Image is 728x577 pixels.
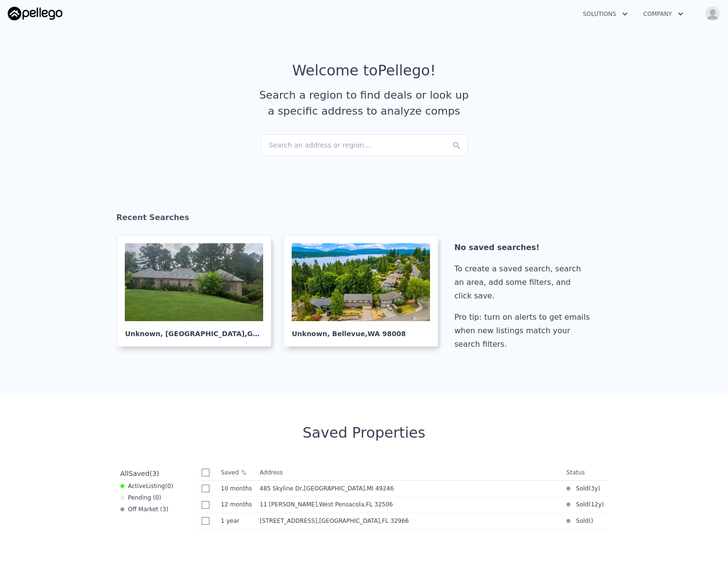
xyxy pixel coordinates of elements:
div: Search an address or region... [261,134,468,156]
span: ) [602,501,604,508]
div: Unknown , [GEOGRAPHIC_DATA] [125,321,263,339]
div: Pro tip: turn on alerts to get emails when new listings match your search filters. [454,311,594,351]
span: Active ( 0 ) [128,482,174,490]
div: Off Market ( 3 ) [120,505,169,513]
time: 2024-07-12 19:42 [221,517,252,525]
time: 2024-09-03 18:59 [221,501,252,508]
span: ) [591,517,593,525]
span: 485 Skyline Dr [260,485,302,492]
time: 2024-10-30 04:35 [221,485,252,492]
span: , FL 32966 [380,518,409,524]
span: 11 [PERSON_NAME] [260,501,317,508]
button: Company [636,5,691,23]
time: 2022-10-03 10:07 [591,485,598,492]
span: Listing [146,483,165,489]
img: Pellego [8,7,62,20]
span: , [GEOGRAPHIC_DATA] [302,485,398,492]
a: Unknown, Bellevue,WA 98008 [283,235,446,347]
th: Status [563,465,608,481]
span: Sold ( [570,517,591,525]
time: 2013-05-14 13:00 [591,501,601,508]
div: Pending ( 0 ) [120,494,162,502]
th: Saved [217,465,256,480]
div: To create a saved search, search an area, add some filters, and click save. [454,262,594,303]
div: Unknown , Bellevue [292,321,430,339]
a: Unknown, [GEOGRAPHIC_DATA],GA 30039 [117,235,279,347]
div: Saved Properties [117,424,612,442]
img: avatar [705,6,720,21]
span: Sold ( [570,485,591,492]
span: , West Pensacola [317,501,397,508]
span: , [GEOGRAPHIC_DATA] [317,518,413,524]
div: Welcome to Pellego ! [292,62,436,79]
span: , GA 30039 [245,330,284,338]
span: [STREET_ADDRESS] [260,518,317,524]
div: No saved searches! [454,241,594,254]
span: Sold ( [570,501,591,508]
div: Search a region to find deals or look up a specific address to analyze comps [256,87,473,119]
div: Recent Searches [117,204,612,235]
span: , WA 98008 [365,330,406,338]
button: Solutions [575,5,636,23]
span: , MI 49246 [365,485,394,492]
span: Saved [129,470,149,477]
th: Address [256,465,563,481]
span: ) [598,485,600,492]
div: All ( 3 ) [120,469,159,478]
span: , FL 32506 [364,501,393,508]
